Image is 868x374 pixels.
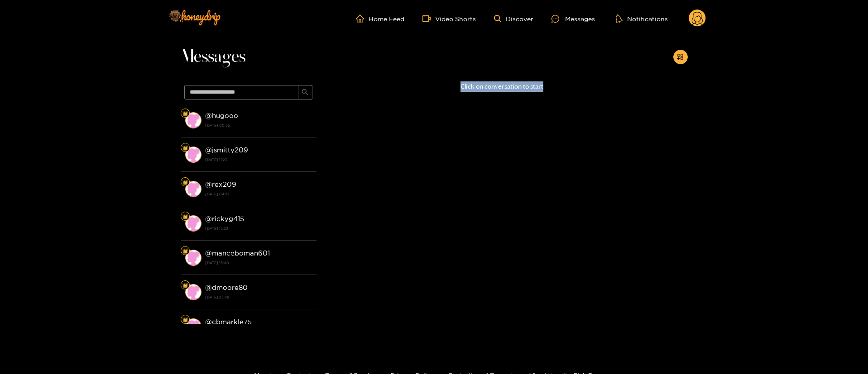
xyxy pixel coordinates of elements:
[185,215,201,232] img: conversation
[181,46,245,68] span: Messages
[205,249,270,257] strong: @ manceboman601
[182,145,188,151] img: Fan Level
[185,112,201,128] img: conversation
[298,85,312,99] button: search
[182,248,188,254] img: Fan Level
[182,283,188,288] img: Fan Level
[182,317,188,322] img: Fan Level
[182,180,188,185] img: Fan Level
[182,214,188,219] img: Fan Level
[205,180,236,188] strong: @ rex209
[677,53,684,61] span: appstore-add
[356,14,369,23] span: home
[551,14,595,24] div: Messages
[185,318,201,335] img: conversation
[205,224,312,232] strong: [DATE] 15:33
[302,89,308,96] span: search
[205,156,312,164] strong: [DATE] 11:23
[494,15,533,23] a: Discover
[205,284,248,291] strong: @ dmoore80
[356,14,404,23] a: Home Feed
[205,146,248,154] strong: @ jsmitty209
[185,181,201,197] img: conversation
[205,121,312,129] strong: [DATE] 00:35
[673,50,688,64] button: appstore-add
[317,81,688,92] p: Click on conversation to start
[185,284,201,300] img: conversation
[182,111,188,116] img: Fan Level
[422,14,476,23] a: Video Shorts
[205,215,244,223] strong: @ rickyg415
[205,112,238,119] strong: @ hugooo
[422,14,435,23] span: video-camera
[205,293,312,301] strong: [DATE] 23:49
[205,259,312,267] strong: [DATE] 15:00
[185,250,201,266] img: conversation
[185,147,201,163] img: conversation
[205,190,312,198] strong: [DATE] 04:22
[613,14,671,23] button: Notifications
[205,318,252,326] strong: @ cbmarkle75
